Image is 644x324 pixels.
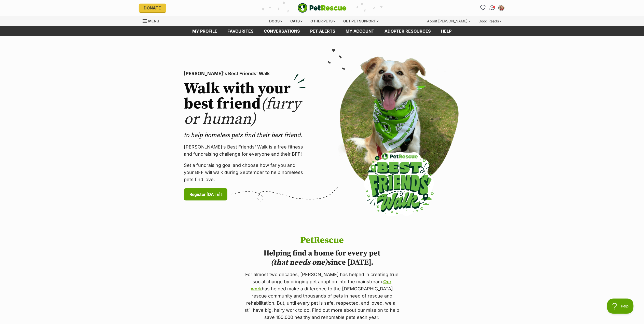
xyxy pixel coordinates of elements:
[244,235,401,246] h1: PetRescue
[184,81,306,127] h2: Walk with your best friend
[148,19,159,23] span: Menu
[287,16,306,26] div: Cats
[184,70,306,77] p: [PERSON_NAME]'s Best Friends' Walk
[266,16,286,26] div: Dogs
[487,3,497,13] a: Conversations
[341,26,380,36] a: My account
[479,4,505,12] ul: Account quick links
[424,16,474,26] div: About [PERSON_NAME]
[475,16,505,26] div: Good Reads
[259,26,305,36] a: conversations
[497,4,505,12] button: My account
[184,131,306,139] p: to help homeless pets find their best friend.
[436,26,457,36] a: Help
[223,26,259,36] a: Favourites
[184,143,306,158] p: [PERSON_NAME]’s Best Friends' Walk is a free fitness and fundraising challenge for everyone and t...
[489,5,496,11] img: chat-41dd97257d64d25036548639549fe6c8038ab92f7586957e7f3b1b290dea8141.svg
[380,26,436,36] a: Adopter resources
[244,271,401,321] p: For almost two decades, [PERSON_NAME] has helped in creating true social change by bringing pet a...
[187,26,223,36] a: My profile
[244,249,401,267] h2: Helping find a home for every pet since [DATE].
[184,94,301,129] span: (furry or human)
[479,4,487,12] a: Favourites
[298,3,347,13] a: PetRescue
[307,16,339,26] div: Other pets
[139,4,166,12] a: Donate
[271,258,327,267] i: (that needs one)
[305,26,341,36] a: Pet alerts
[189,191,222,197] span: Register [DATE]!
[499,5,504,10] img: Georgia Craven profile pic
[607,299,634,314] iframe: Help Scout Beacon - Open
[184,188,227,200] a: Register [DATE]!
[340,16,382,26] div: Get pet support
[184,162,306,183] p: Set a fundraising goal and choose how far you and your BFF will walk during September to help hom...
[298,3,347,13] img: logo-e224e6f780fb5917bec1dbf3a21bbac754714ae5b6737aabdf751b685950b380.svg
[143,16,163,25] a: Menu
